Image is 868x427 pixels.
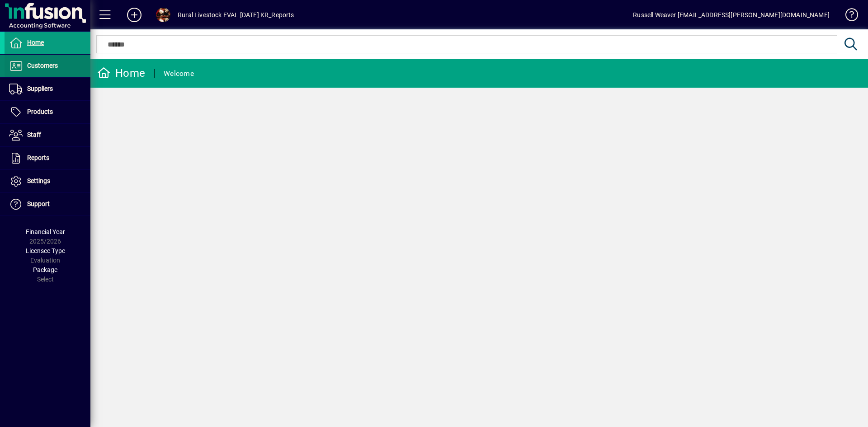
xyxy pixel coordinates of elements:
[27,200,50,207] span: Support
[120,7,149,23] button: Add
[5,55,90,77] a: Customers
[27,39,44,46] span: Home
[5,78,90,100] a: Suppliers
[27,131,41,138] span: Staff
[5,124,90,146] a: Staff
[5,147,90,169] a: Reports
[5,170,90,192] a: Settings
[26,247,65,254] span: Licensee Type
[839,2,857,31] a: Knowledge Base
[27,154,49,161] span: Reports
[633,8,830,22] div: Russell Weaver [EMAIL_ADDRESS][PERSON_NAME][DOMAIN_NAME]
[27,108,53,115] span: Products
[26,228,65,235] span: Financial Year
[97,66,145,80] div: Home
[27,85,53,92] span: Suppliers
[5,193,90,216] a: Support
[164,66,194,81] div: Welcome
[27,62,58,69] span: Customers
[33,266,57,273] span: Package
[178,8,294,22] div: Rural Livestock EVAL [DATE] KR_Reports
[27,177,50,184] span: Settings
[5,101,90,123] a: Products
[149,7,178,23] button: Profile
